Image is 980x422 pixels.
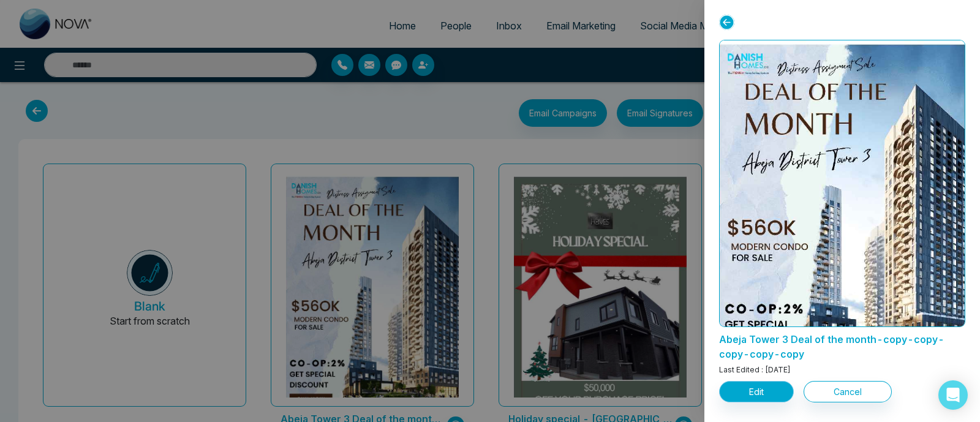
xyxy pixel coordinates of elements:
[719,381,794,402] button: Edit
[804,381,892,402] button: Cancel
[719,365,791,374] span: Last Edited : [DATE]
[719,327,965,361] p: Abeja Tower 3 Deal of the month-copy-copy-copy-copy-copy
[938,380,968,410] div: Open Intercom Messenger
